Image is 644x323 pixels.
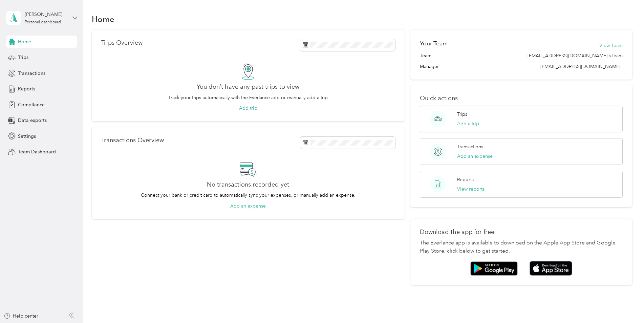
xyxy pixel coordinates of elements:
[141,192,356,199] p: Connect your bank or credit card to automatically sync your expenses, or manually add an expense.
[457,143,483,150] p: Transactions
[457,111,467,118] p: Trips
[528,52,623,59] span: [EMAIL_ADDRESS][DOMAIN_NAME]'s team
[197,83,299,90] h2: You don’t have any past trips to view
[18,148,56,155] span: Team Dashboard
[168,94,328,101] p: Track your trips automatically with the Everlance app or manually add a trip
[457,176,474,183] p: Reports
[239,105,257,112] button: Add trip
[18,101,45,108] span: Compliance
[599,42,623,49] button: View Team
[18,117,47,124] span: Data exports
[457,120,479,127] button: Add a trip
[540,64,620,69] span: [EMAIL_ADDRESS][DOMAIN_NAME]
[18,85,35,92] span: Reports
[420,63,439,70] span: Manager
[101,137,164,144] p: Transactions Overview
[18,70,45,77] span: Transactions
[470,261,518,276] img: Google play
[457,153,493,160] button: Add an expense
[4,313,38,320] button: Help center
[101,39,143,46] p: Trips Overview
[25,20,61,24] div: Personal dashboard
[25,11,67,18] div: [PERSON_NAME]
[606,285,644,323] iframe: Everlance-gr Chat Button Frame
[420,229,623,236] p: Download the app for free
[18,38,31,45] span: Home
[457,186,485,193] button: View reports
[530,261,572,276] img: App store
[18,133,36,140] span: Settings
[92,16,114,23] h1: Home
[18,54,28,61] span: Trips
[230,202,266,210] button: Add an expense
[420,52,431,59] span: Team
[420,39,448,48] h2: Your Team
[207,181,289,188] h2: No transactions recorded yet
[420,239,623,255] p: The Everlance app is available to download on the Apple App Store and Google Play Store, click be...
[420,95,623,102] p: Quick actions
